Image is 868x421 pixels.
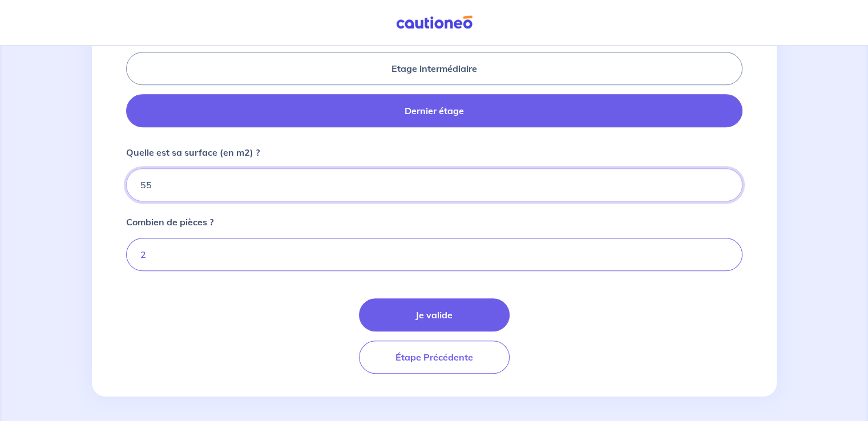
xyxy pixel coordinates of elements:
label: Etage intermédiaire [126,52,742,85]
p: Quelle est sa surface (en m2) ? [126,145,260,159]
label: Dernier étage [126,94,742,127]
input: Ex: 1 [126,238,742,271]
img: Cautioneo [391,15,477,30]
button: Je valide [359,298,510,331]
input: Ex : 67 [126,168,742,201]
button: Étape Précédente [359,341,510,374]
p: Combien de pièces ? [126,215,213,229]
